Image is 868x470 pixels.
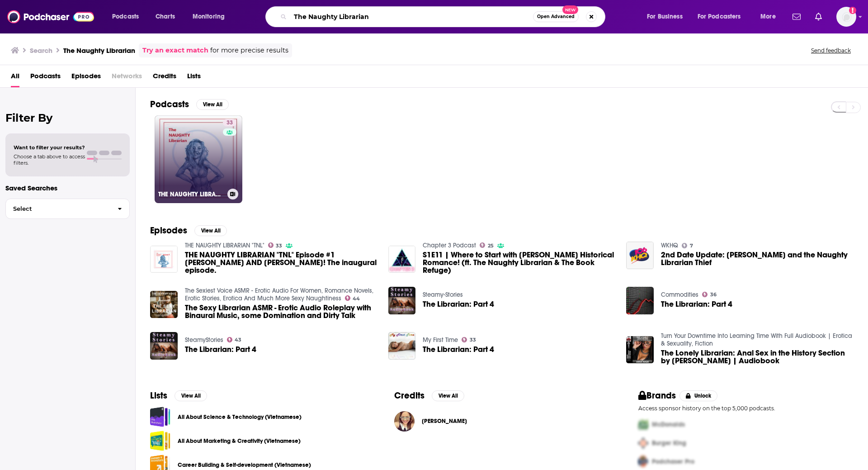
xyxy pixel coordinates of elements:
span: 33 [226,119,233,128]
a: Career Building & Self-development (Vietnamese) [178,460,311,470]
button: View All [194,225,227,236]
span: 2nd Date Update: [PERSON_NAME] and the Naughty Librarian Thief [661,251,854,266]
button: open menu [692,9,754,24]
span: Open Advanced [537,14,575,19]
span: McDonalds [652,421,685,428]
a: 33 [268,242,283,248]
button: Sierra SimoneSierra Simone [394,407,609,436]
a: 44 [345,295,360,301]
a: WKHQ [661,242,678,249]
button: Send feedback [808,47,854,54]
img: 2nd Date Update: Dr. Seuss and the Naughty Librarian Thief [626,242,654,269]
a: Credits [153,69,176,87]
button: View All [432,390,464,401]
button: open menu [641,9,694,24]
a: The Lonely Librarian: Anal Sex in the History Section by Anna Wade | Audiobook [661,349,854,365]
img: The Lonely Librarian: Anal Sex in the History Section by Anna Wade | Audiobook [626,336,654,364]
a: Episodes [71,69,101,87]
img: First Pro Logo [635,415,652,434]
span: All [11,69,19,87]
img: Podchaser - Follow, Share and Rate Podcasts [7,8,94,25]
a: All About Marketing & Creativity (Vietnamese) [150,431,170,451]
a: All About Science & Technology (Vietnamese) [150,407,170,427]
a: 36 [702,292,717,297]
span: More [760,10,776,23]
span: [PERSON_NAME] [422,418,467,425]
a: My First Time [423,336,458,344]
span: Logged in as jfalkner [836,7,856,27]
div: Search podcasts, credits, & more... [274,6,614,27]
span: THE NAUGHTY LIBRARIAN "TNL" Episode #1 [PERSON_NAME] AND [PERSON_NAME]! The inaugural episode. [185,251,377,274]
img: The Sexy Librarian ASMR - Erotic Audio Roleplay with Binaural Music, some Domination and Dirty Talk [150,291,178,318]
a: The Sexy Librarian ASMR - Erotic Audio Roleplay with Binaural Music, some Domination and Dirty Talk [185,304,377,319]
span: Networks [112,69,142,87]
h2: Lists [150,390,167,401]
span: 33 [470,338,476,342]
span: Burger King [652,439,686,447]
a: The Librarian: Part 4 [185,346,256,353]
span: 7 [690,244,693,248]
button: View All [196,99,229,110]
img: The Librarian: Part 4 [388,287,416,314]
button: Select [5,199,130,219]
img: User Profile [836,7,856,27]
span: S1E11 | Where to Start with [PERSON_NAME] Historical Romance! (ft. The Naughty Librarian & The Bo... [423,251,615,274]
p: Saved Searches [5,184,130,192]
span: The Lonely Librarian: Anal Sex in the History Section by [PERSON_NAME] | Audiobook [661,349,854,365]
a: The Librarian: Part 4 [423,300,494,308]
h3: The Naughty Librarian [63,46,135,55]
a: 43 [227,337,242,342]
span: 44 [353,297,360,301]
input: Search podcasts, credits, & more... [290,9,533,24]
button: open menu [186,9,236,24]
a: The Librarian: Part 4 [423,346,494,353]
a: 2nd Date Update: Dr. Seuss and the Naughty Librarian Thief [661,251,854,266]
img: Second Pro Logo [635,434,652,452]
h2: Brands [638,390,676,401]
a: 7 [682,243,693,248]
a: The Librarian: Part 4 [661,300,732,308]
a: 33 [462,337,476,342]
h2: Podcasts [150,99,189,110]
button: Show profile menu [836,7,856,27]
a: Lists [187,69,201,87]
h2: Filter By [5,111,130,124]
a: ListsView All [150,390,207,401]
span: Podcasts [112,10,139,23]
button: View All [175,390,207,401]
span: for more precise results [210,45,288,56]
a: Show notifications dropdown [811,9,826,24]
a: All About Science & Technology (Vietnamese) [178,412,302,422]
h2: Episodes [150,225,187,236]
span: For Podcasters [698,10,741,23]
button: Open AdvancedNew [533,11,579,22]
a: Podcasts [30,69,61,87]
a: 33 [223,119,236,126]
span: Want to filter your results? [14,144,85,151]
a: PodcastsView All [150,99,229,110]
img: S1E11 | Where to Start with Tessa Dare's Historical Romance! (ft. The Naughty Librarian & The Boo... [388,246,416,273]
h3: Search [30,46,52,55]
span: 36 [710,293,717,297]
img: Sierra Simone [394,411,415,432]
a: Charts [150,9,180,24]
span: Monitoring [193,10,225,23]
span: Choose a tab above to access filters. [14,153,85,166]
a: Steamy-Stories [423,291,463,299]
a: All About Marketing & Creativity (Vietnamese) [178,436,301,446]
a: SteamyStories [185,336,223,344]
a: The Librarian: Part 4 [150,332,178,360]
img: THE NAUGHTY LIBRARIAN "TNL" Episode #1 TOBIN AND JAKE Woof! The inaugural episode. [150,246,178,273]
